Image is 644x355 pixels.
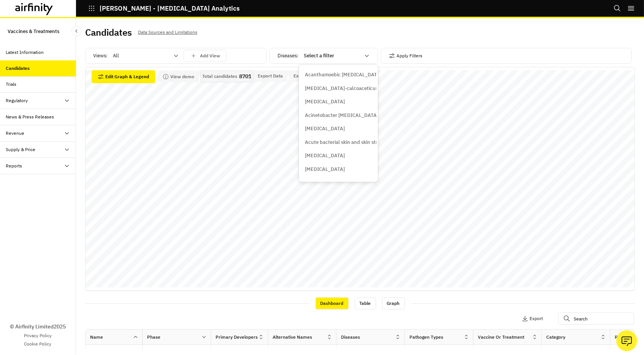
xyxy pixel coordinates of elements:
div: Trials [6,81,17,88]
input: Search [558,312,634,325]
button: Export [522,312,543,325]
h2: Candidates [85,27,132,38]
div: Name [90,334,103,341]
div: Table [355,297,376,309]
button: Edit Graph & Legend [92,70,155,83]
p: Acute bacterial skin and skin structure infections (ABSSSI) [305,139,372,146]
div: Category [546,334,565,341]
div: Regulatory [6,97,28,104]
p: Acanthamoebic [MEDICAL_DATA] [305,71,382,79]
p: [MEDICAL_DATA] [305,152,345,159]
a: Cookie Policy [24,341,52,347]
button: Ask our analysts [616,330,637,351]
button: Close Sidebar [71,26,81,36]
button: Export Data [253,70,287,82]
p: Total candidates [202,74,237,79]
div: Dashboard [316,297,349,309]
div: Vaccine or Treatment [478,334,524,341]
div: Reports [6,163,22,169]
button: View demo [158,71,199,82]
p: [MEDICAL_DATA] [305,166,345,173]
div: News & Press Releases [6,114,54,120]
p: [MEDICAL_DATA] [305,98,345,106]
button: Apply Filters [389,50,422,62]
p: © Airfinity Limited 2025 [10,323,66,331]
div: Pathogen Types [409,334,443,341]
div: Supply & Price [6,146,36,153]
p: [MEDICAL_DATA]-calcoaceticus complex infection [305,85,372,92]
div: Views: [93,50,227,62]
button: Export as Image [289,70,333,82]
p: Acinetobacter [MEDICAL_DATA] [305,112,378,119]
div: Primary Developers [216,334,258,341]
a: Privacy Policy [24,332,52,339]
p: [PERSON_NAME] - [MEDICAL_DATA] Analytics [100,5,240,12]
div: Candidates [6,65,30,72]
div: Diseases : [278,50,374,62]
button: [PERSON_NAME] - [MEDICAL_DATA] Analytics [88,2,240,15]
p: [MEDICAL_DATA] [305,179,345,186]
p: 8701 [239,74,251,79]
p: [MEDICAL_DATA] [305,125,345,133]
div: Latest Information [6,49,44,56]
div: Alternative Names [273,334,312,341]
button: Apply Filters [443,312,477,325]
p: Add View [200,53,220,58]
button: save changes [184,50,227,62]
div: Revenue [6,130,25,137]
p: Export [530,316,543,321]
button: Search [614,2,621,15]
div: Diseases [341,334,360,341]
button: Columns [487,312,513,325]
p: Data Sources and Limitations [138,28,197,36]
div: Phase [147,334,160,341]
div: Graph [382,297,405,309]
p: Vaccines & Treatments [8,24,59,38]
